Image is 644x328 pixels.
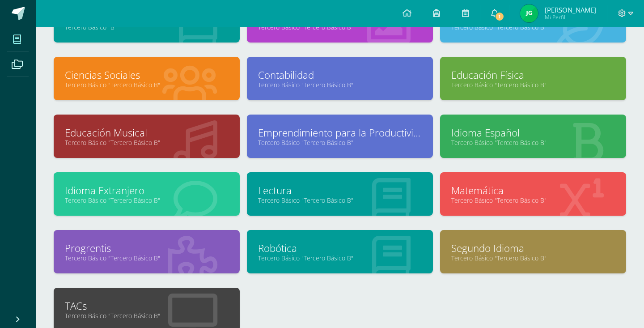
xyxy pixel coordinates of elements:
a: Idioma Español [451,126,615,140]
a: Progrentis [65,241,229,255]
a: Tercero Básico "Tercero Básico B" [258,23,422,31]
a: Tercero Básico "Tercero Básico B" [451,196,615,204]
a: Educación Musical [65,126,229,140]
a: Contabilidad [258,68,422,82]
a: Ciencias Sociales [65,68,229,82]
a: Educación Física [451,68,615,82]
a: Idioma Extranjero [65,183,229,197]
span: Mi Perfil [545,13,596,21]
a: Tercero Básico "Tercero Básico B" [65,138,229,147]
a: Matemática [451,183,615,197]
a: Emprendimiento para la Productividad [258,126,422,140]
a: Tercero Básico "Tercero Básico B" [65,81,229,89]
a: Tercero Básico "Tercero Básico B" [65,311,229,320]
a: Tercero Básico "Tercero Básico B" [258,196,422,204]
a: Tercero Básico "Tercero Básico B" [451,138,615,147]
a: Tercero Básico "Tercero Básico B" [65,254,229,262]
a: TACs [65,299,229,313]
a: Tercero Básico "Tercero Básico B" [258,254,422,262]
span: [PERSON_NAME] [545,5,596,14]
a: Tercero Básico "Tercero Básico B" [451,23,615,31]
a: Tercero Básico "Tercero Básico B" [451,81,615,89]
a: Tercero Básico "Tercero Básico B" [451,254,615,262]
a: Tercero Básico "Tercero Básico B" [258,81,422,89]
a: Segundo Idioma [451,241,615,255]
a: Tercero Básico "Tercero Básico B" [65,196,229,204]
a: Lectura [258,183,422,197]
a: Tercero Básico "Tercero Básico B" [258,138,422,147]
a: Tercero Básico "B" [65,23,229,31]
a: Robótica [258,241,422,255]
img: 024bd0dec99b9116a7f39356871595d1.png [520,4,538,22]
span: 1 [495,12,504,21]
